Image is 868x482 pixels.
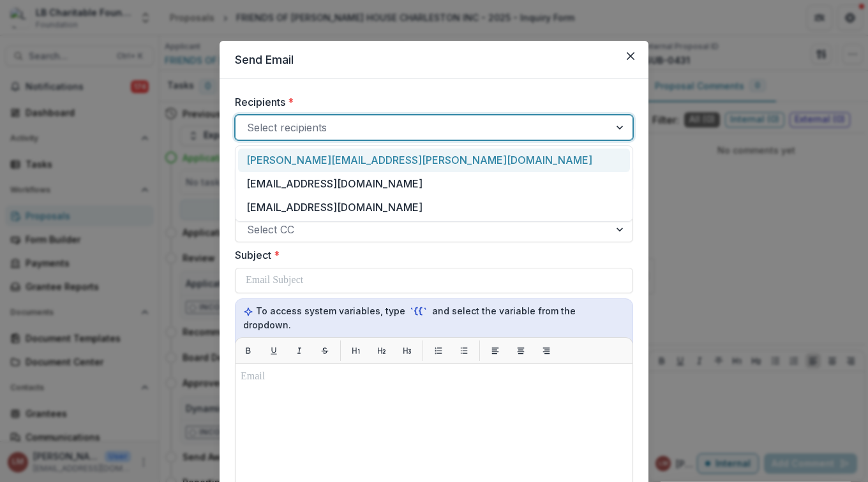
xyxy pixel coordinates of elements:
[243,304,625,332] p: To access system variables, type and select the variable from the dropdown.
[408,305,430,318] code: `{{`
[220,41,648,79] header: Send Email
[264,340,284,361] button: Underline
[511,340,531,361] button: Align center
[289,340,310,361] button: Italic
[346,340,366,361] button: H1
[397,340,417,361] button: H3
[238,149,630,172] div: [PERSON_NAME][EMAIL_ADDRESS][PERSON_NAME][DOMAIN_NAME]
[238,196,630,219] div: [EMAIL_ADDRESS][DOMAIN_NAME]
[235,247,625,263] label: Subject
[620,46,641,66] button: Close
[235,94,625,110] label: Recipients
[485,340,505,361] button: Align left
[238,340,258,361] button: Bold
[238,172,630,196] div: [EMAIL_ADDRESS][DOMAIN_NAME]
[315,340,335,361] button: Strikethrough
[454,340,474,361] button: List
[428,340,449,361] button: List
[536,340,557,361] button: Align right
[371,340,392,361] button: H2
